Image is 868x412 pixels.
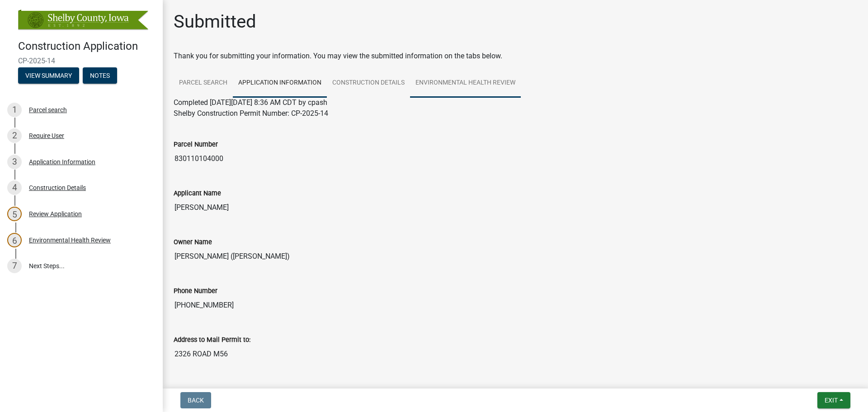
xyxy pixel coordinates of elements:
span: Back [188,397,204,404]
div: 2 [7,128,22,143]
div: Application Information [29,159,95,165]
span: Completed [DATE][DATE] 8:36 AM CDT by cpash [174,98,327,107]
div: Construction Details [29,185,86,191]
div: 6 [7,233,22,247]
label: Applicant Name [174,190,221,197]
wm-modal-confirm: Summary [18,72,79,80]
p: Shelby Construction Permit Number: CP-2025-14 [174,108,857,119]
div: 5 [7,207,22,221]
button: View Summary [18,67,79,84]
button: Back [180,392,211,408]
a: Environmental Health Review [410,69,521,98]
h1: Submitted [174,11,256,33]
img: Shelby County, Iowa [18,9,148,30]
div: Thank you for submitting your information. You may view the submitted information on the tabs below. [174,51,857,62]
label: Address to Mail Permit to: [174,337,250,343]
div: 1 [7,103,22,117]
button: Exit [817,392,850,408]
h4: Construction Application [18,40,156,53]
label: Phone Number [174,288,217,294]
label: Parcel Number [174,142,218,148]
a: Construction Details [327,69,410,98]
a: Parcel search [174,69,233,98]
wm-modal-confirm: Notes [83,72,117,80]
div: 3 [7,155,22,169]
span: CP-2025-14 [18,57,145,65]
div: 4 [7,180,22,195]
button: Notes [83,67,117,84]
div: Require User [29,133,64,139]
div: Review Application [29,211,82,217]
div: Parcel search [29,107,67,113]
div: 7 [7,259,22,273]
div: Environmental Health Review [29,237,111,243]
a: Application Information [233,69,327,98]
span: Exit [825,397,838,404]
label: Owner Name [174,239,212,246]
